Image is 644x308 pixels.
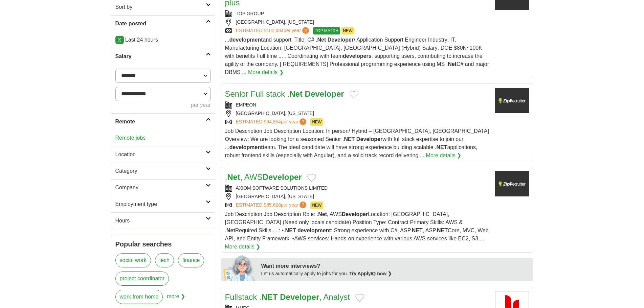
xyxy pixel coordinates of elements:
a: work from home [115,290,163,304]
strong: development [229,37,263,43]
strong: NET [437,228,448,233]
a: Hours [111,212,215,229]
span: more ❯ [167,290,185,308]
a: finance [178,253,204,267]
div: per year [115,101,211,109]
strong: NET [285,228,296,233]
strong: Developer [342,211,368,217]
strong: Developer [356,136,382,142]
strong: Developer [328,37,354,43]
button: Add to favorite jobs [307,174,316,182]
span: Job Description Job Description Role: . , AWS Location: [GEOGRAPHIC_DATA], [GEOGRAPHIC_DATA] (Nee... [225,211,489,241]
div: EMPEON [225,101,490,109]
a: social work [115,253,151,267]
a: Company [111,179,215,196]
strong: Developer [305,89,344,98]
a: More details ❯ [426,151,462,160]
div: [GEOGRAPHIC_DATA], [US_STATE] [225,19,490,26]
h2: Category [115,167,206,175]
a: ESTIMATED:$94,854per year? [236,118,308,126]
span: ? [302,27,309,34]
a: Employment type [111,196,215,212]
h2: Date posted [115,20,206,28]
strong: Net [227,172,240,182]
a: Remote [111,113,215,130]
strong: NET [412,228,423,233]
h2: Employment type [115,200,206,208]
strong: Net [317,37,326,43]
a: tech [155,253,174,267]
span: NEW [310,202,323,209]
strong: Net [448,61,457,67]
span: NEW [310,118,323,126]
h2: Sort by [115,3,206,11]
strong: development [297,228,331,233]
p: Last 24 hours [115,36,211,44]
a: X [115,36,124,44]
a: ESTIMATED:$102,684per year? [236,27,311,34]
h2: Popular searches [115,239,211,249]
h2: Location [115,150,206,159]
img: Company logo [495,171,529,196]
strong: developers [343,53,371,59]
strong: Net [318,211,327,217]
h2: Salary [115,52,206,61]
h2: Hours [115,217,206,225]
img: apply-iq-scientist.png [223,254,256,281]
button: Add to favorite jobs [355,294,364,302]
strong: NET [436,144,447,150]
strong: NET [344,136,355,142]
h2: Company [115,184,206,192]
span: ... and support. Title: C# . / Application Support Engineer Industry: IT, Manufacturing Location:... [225,37,489,75]
a: Location [111,146,215,163]
a: More details ❯ [248,68,284,76]
strong: Net [226,228,235,233]
a: .Net, AWSDeveloper [225,172,302,182]
span: $94,854 [264,119,281,124]
span: $85,628 [264,202,281,208]
span: ? [299,118,306,125]
strong: Developer [263,172,302,182]
a: Senior Full stack .Net Developer [225,89,344,98]
a: Fullstack .NET Developer, Analyst [225,292,350,302]
div: AXIOM SOFTWARE SOLUTIONS LIMITED [225,185,490,192]
span: ? [299,202,306,208]
span: Job Description Job Description Location: In person/ Hybrid – [GEOGRAPHIC_DATA], [GEOGRAPHIC_DATA... [225,128,489,158]
button: Add to favorite jobs [350,91,358,99]
div: Want more interviews? [261,262,529,270]
a: Remote jobs [115,135,146,141]
a: project coordinator [115,271,169,286]
a: More details ❯ [225,243,261,251]
span: $102,684 [264,28,283,33]
a: Salary [111,48,215,65]
div: TOP GROUP [225,10,490,17]
div: [GEOGRAPHIC_DATA], [US_STATE] [225,110,490,117]
h2: Remote [115,118,206,126]
span: NEW [341,27,354,34]
a: Category [111,163,215,179]
span: TOP MATCH [313,27,340,34]
div: Let us automatically apply to jobs for you. [261,270,529,277]
a: Try ApplyIQ now ❯ [349,271,392,276]
div: [GEOGRAPHIC_DATA], [US_STATE] [225,193,490,200]
a: Date posted [111,15,215,32]
strong: Developer [280,292,319,302]
strong: NET [262,292,278,302]
a: ESTIMATED:$85,628per year? [236,202,308,209]
strong: Net [289,89,303,98]
strong: development [229,144,263,150]
img: Company logo [495,88,529,113]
